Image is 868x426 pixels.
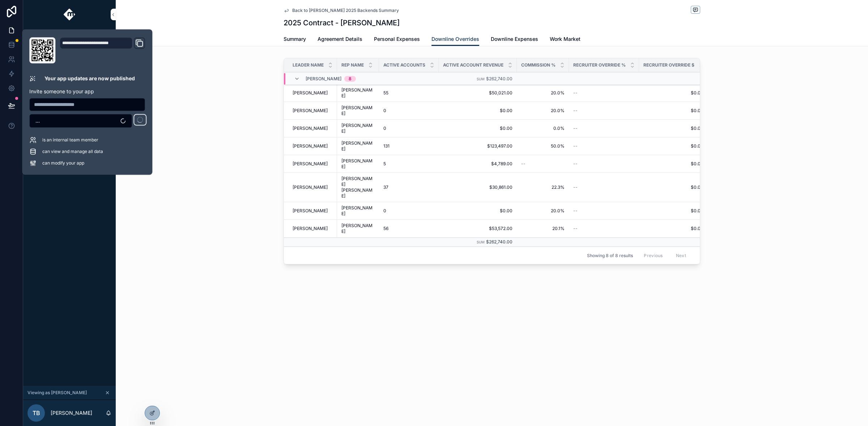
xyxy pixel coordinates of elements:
span: Personal Expenses [374,35,420,43]
span: $0.00 [643,184,703,190]
span: Agreement Details [318,35,362,43]
span: 22.3% [521,184,565,190]
span: 20.0% [521,208,565,214]
span: Downline Overrides [431,35,479,43]
span: 20.1% [521,226,565,231]
span: 0.0% [521,125,565,131]
span: $0.00 [643,161,703,167]
span: Rep Name [341,62,364,68]
span: Downline Expenses [491,35,538,43]
span: 55 [383,90,388,96]
span: [PERSON_NAME] [341,205,375,217]
span: Active Accounts [383,62,425,68]
span: can view and manage all data [42,149,103,154]
a: Agreement Details [318,33,362,47]
span: [PERSON_NAME] [293,143,328,149]
span: -- [573,90,578,96]
h1: 2025 Contract - [PERSON_NAME] [284,18,400,28]
span: 50.0% [521,143,565,149]
a: Downline Expenses [491,33,538,47]
span: [PERSON_NAME] [341,87,375,99]
span: [PERSON_NAME] [293,208,328,214]
div: scrollable content [23,29,116,143]
span: 0 [383,108,386,114]
small: Sum [477,77,485,81]
span: Recruiter Override % [573,62,626,68]
span: Showing 8 of 8 results [587,253,633,259]
span: $0.00 [643,208,703,214]
span: [PERSON_NAME] [293,125,328,131]
a: Summary [284,33,306,47]
span: 0 [383,208,386,214]
span: Back to [PERSON_NAME] 2025 Backends Summary [292,8,399,13]
span: Recruiter Override $ [643,62,694,68]
span: -- [573,143,578,149]
span: $0.00 [443,108,512,114]
span: is an internal team member [42,137,98,143]
span: $0.00 [643,108,703,114]
p: [PERSON_NAME] [51,409,92,417]
p: Invite someone to your app [29,88,145,95]
span: -- [573,125,578,131]
span: $0.00 [643,143,703,149]
span: $0.00 [643,125,703,131]
span: $4,789.00 [443,161,512,167]
span: $0.00 [443,208,512,214]
span: Leader Name [293,62,324,68]
span: -- [573,108,578,114]
span: Work Market [550,35,580,43]
span: 5 [383,161,386,167]
span: ... [35,117,40,124]
a: Personal Expenses [374,33,420,47]
span: can modify your app [42,160,84,166]
span: [PERSON_NAME] [341,223,375,234]
span: 20.0% [521,108,565,114]
span: [PERSON_NAME] [293,108,328,114]
p: Your app updates are now published [44,75,135,82]
span: [PERSON_NAME] [293,184,328,190]
span: $0.00 [643,226,703,231]
span: [PERSON_NAME] [341,105,375,116]
span: $53,572.00 [443,226,512,231]
span: [PERSON_NAME] [293,90,328,96]
span: Commission % [521,62,556,68]
span: [PERSON_NAME] [341,140,375,152]
span: $262,740.00 [486,76,512,81]
a: Work Market [550,33,580,47]
span: Viewing as [PERSON_NAME] [27,390,87,396]
span: -- [573,226,578,231]
span: -- [573,184,578,190]
span: 37 [383,184,388,190]
span: [PERSON_NAME] [306,76,341,82]
span: [PERSON_NAME] [341,158,375,170]
span: Summary [284,35,306,43]
div: Domain and Custom Link [60,37,145,63]
span: [PERSON_NAME] [PERSON_NAME] [341,176,375,199]
span: $50,021.00 [443,90,512,96]
span: [PERSON_NAME] [293,226,328,231]
span: 20.0% [521,90,565,96]
button: Select Button [29,114,132,128]
span: Active Account Revenue [443,62,503,68]
a: Back to [PERSON_NAME] 2025 Backends Summary [284,8,399,13]
span: [PERSON_NAME] [341,123,375,134]
img: App logo [64,9,76,20]
a: Downline Overrides [431,33,479,46]
span: 56 [383,226,388,231]
span: $0.00 [643,90,703,96]
span: [PERSON_NAME] [293,161,328,167]
span: -- [573,161,578,167]
span: -- [521,161,526,167]
span: $262,740.00 [486,239,512,244]
span: $0.00 [443,125,512,131]
span: $30,861.00 [443,184,512,190]
span: 0 [383,125,386,131]
span: $123,497.00 [443,143,512,149]
div: 8 [349,76,352,82]
span: TB [33,409,40,417]
span: 131 [383,143,390,149]
small: Sum [477,240,485,244]
span: -- [573,208,578,214]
